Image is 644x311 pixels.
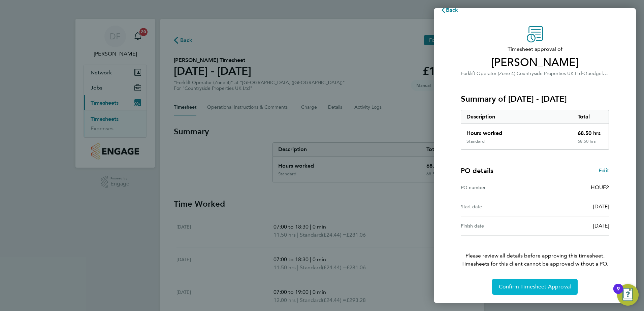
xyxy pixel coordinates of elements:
div: Description [461,110,572,124]
span: · [515,71,517,76]
div: [DATE] [535,203,609,211]
span: Countryside Properties UK Ltd [517,71,582,76]
span: Back [446,7,458,13]
div: Finish date [461,222,535,230]
p: Please review all details before approving this timesheet. [453,236,617,268]
div: Start date [461,203,535,211]
span: HQUE2 [591,184,609,191]
h4: PO details [461,166,493,175]
span: Timesheet approval of [461,45,609,53]
div: [DATE] [535,222,609,230]
div: 9 [617,289,620,298]
a: Edit [599,167,609,175]
span: [PERSON_NAME] [461,56,609,69]
span: Confirm Timesheet Approval [499,283,571,290]
button: Back [434,3,465,17]
div: 68.50 hrs [572,124,609,139]
span: Timesheets for this client cannot be approved without a PO. [453,260,617,268]
div: Standard [466,139,485,144]
button: Open Resource Center, 9 new notifications [617,284,639,306]
div: Summary of 18 - 24 Aug 2025 [461,110,609,150]
div: 68.50 hrs [572,139,609,149]
span: Forklift Operator (Zone 4) [461,71,515,76]
h3: Summary of [DATE] - [DATE] [461,94,609,104]
div: Hours worked [461,124,572,139]
button: Confirm Timesheet Approval [492,279,578,295]
div: PO number [461,183,535,192]
div: Total [572,110,609,124]
span: Edit [599,167,609,174]
span: · [582,71,583,76]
